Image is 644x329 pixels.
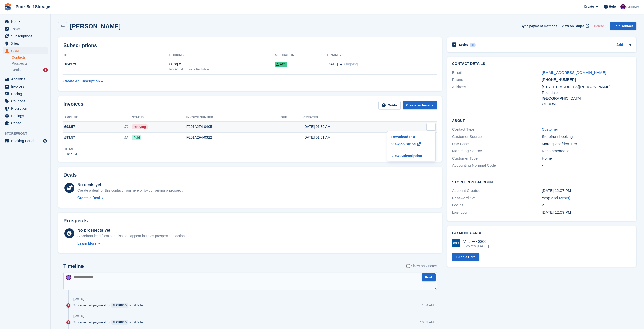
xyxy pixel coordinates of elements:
div: £187.14 [64,151,77,157]
th: Allocation [275,51,327,59]
a: menu [3,33,48,40]
img: stora-icon-8386f47178a22dfd0bd8f6a31ec36ba5ce8667c1dd55bd0f319d3a0aa187defe.svg [4,3,12,11]
div: No deals yet [77,182,183,188]
a: Deals 1 [12,67,48,73]
a: menu [3,40,48,47]
th: Status [132,114,186,122]
div: Rochdale [542,90,631,96]
div: 80 sq ft [169,62,275,67]
div: Storefront lead form submissions appear here as prospects to action. [77,233,186,239]
span: Coupons [11,98,41,105]
a: Customer [542,127,558,131]
div: Visa •••• 8300 [463,239,489,244]
div: retried payment for but it failed [73,320,147,325]
div: Yes [542,195,631,201]
button: Post [422,273,436,282]
h2: Storefront Account [452,179,631,184]
div: Customer Source [452,134,542,140]
div: Contact Type [452,127,542,133]
span: Ongoing [344,62,358,66]
span: ( ) [548,196,570,200]
a: Prospects [12,61,48,66]
div: Learn More [77,241,96,246]
a: 956845 [111,320,128,325]
div: Marketing Source [452,148,542,154]
label: Show only notes [406,263,437,269]
th: Created [303,114,399,122]
a: menu [3,137,48,144]
div: Home [542,156,631,161]
div: [PHONE_NUMBER] [542,77,631,83]
span: Help [609,4,616,9]
div: F201A2F4-0322 [186,135,281,140]
div: Recommendation [542,148,631,154]
a: Create an Invoice [403,101,437,109]
span: CRM [11,47,41,54]
div: [DATE] 01:01 AM [303,135,399,140]
a: menu [3,47,48,54]
span: Invoices [11,83,41,90]
h2: Contact Details [452,62,631,66]
a: Create a Deal [77,195,183,201]
div: 956845 [116,320,127,325]
a: menu [3,90,48,97]
div: [DATE] [73,297,84,301]
div: Expires [DATE] [463,244,489,248]
input: Show only notes [406,263,410,269]
span: View on Stripe [562,24,584,29]
div: Accounting Nominal Code [452,163,542,168]
a: Learn More [77,241,186,246]
div: [DATE] 12:07 PM [542,188,631,194]
div: 10:53 AM [420,320,434,325]
a: menu [3,25,48,32]
div: retried payment for but it failed [73,303,147,308]
div: F201A2F4-0405 [186,124,281,129]
div: Address [452,84,542,107]
a: menu [3,18,48,25]
span: Retrying [132,124,148,129]
span: Home [11,18,41,25]
a: [EMAIL_ADDRESS][DOMAIN_NAME] [542,70,606,75]
h2: Deals [63,172,77,178]
div: No prospects yet [77,227,186,233]
a: Guide [378,101,401,109]
span: Capital [11,120,41,127]
h2: [PERSON_NAME] [70,23,121,30]
span: Deals [12,68,21,72]
span: Tasks [11,25,41,32]
span: Create [584,4,594,9]
div: 1:54 AM [422,303,434,308]
a: menu [3,83,48,90]
div: [GEOGRAPHIC_DATA] [542,96,631,101]
h2: About [452,118,631,123]
a: menu [3,98,48,105]
th: Due [281,114,304,122]
a: + Add a Card [452,253,479,261]
a: Create a Subscription [63,77,103,86]
button: Sync payment methods [521,22,557,30]
div: Create a Deal [77,195,100,201]
h2: Payment cards [452,231,631,235]
div: Logins [452,202,542,208]
div: OL16 5AH [542,101,631,107]
div: [STREET_ADDRESS][PERSON_NAME] [542,84,631,90]
a: View on Stripe [389,140,433,148]
span: A26 [275,62,287,67]
span: Settings [11,112,41,119]
div: Last Login [452,210,542,215]
a: View Subscription [389,152,433,159]
span: [DATE] [327,62,338,67]
div: Account Created [452,188,542,194]
time: 2025-08-29 11:09:41 UTC [542,210,571,214]
th: ID [63,51,169,59]
h2: Prospects [63,218,88,224]
span: Booking Portal [11,137,41,144]
span: Stora [73,303,82,308]
h2: Timeline [63,263,84,269]
a: Contacts [12,55,48,60]
a: menu [3,120,48,127]
div: 956845 [116,303,127,308]
div: Email [452,70,542,76]
div: Customer Type [452,156,542,161]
